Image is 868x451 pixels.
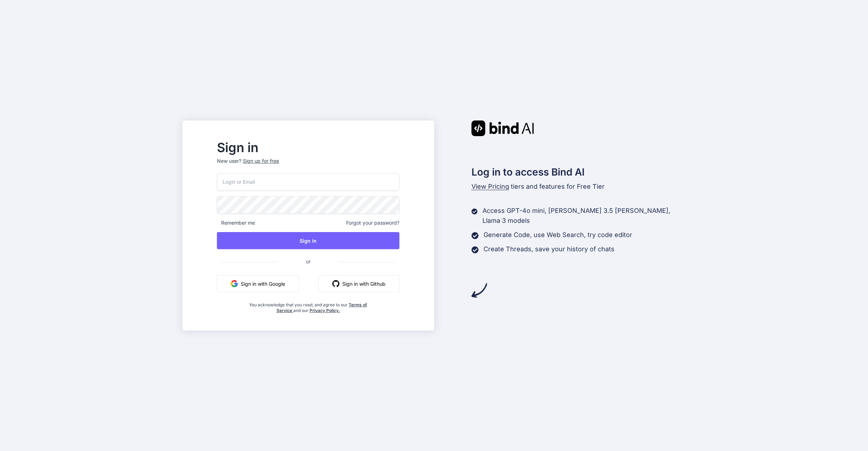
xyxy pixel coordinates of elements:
a: Privacy Policy. [310,308,340,313]
a: Terms of Service [277,302,367,313]
span: or [278,253,339,270]
span: Forgot your password? [346,219,399,226]
img: Bind AI logo [471,120,534,136]
button: Sign In [217,232,399,249]
p: Create Threads, save your history of chats [484,244,615,254]
img: github [332,280,339,287]
img: arrow [471,283,487,298]
p: Generate Code, use Web Search, try code editor [484,230,632,240]
button: Sign in with Github [318,275,399,292]
div: You acknowledge that you read, and agree to our and our [247,298,369,313]
input: Login or Email [217,173,399,190]
button: Sign in with Google [217,275,299,292]
img: google [231,280,238,287]
h2: Log in to access Bind AI [471,165,686,179]
span: View Pricing [471,183,509,190]
span: Remember me [217,219,255,226]
h2: Sign in [217,142,399,153]
p: Access GPT-4o mini, [PERSON_NAME] 3.5 [PERSON_NAME], Llama 3 models [482,206,686,226]
div: Sign up for free [243,157,279,165]
p: New user? [217,157,399,173]
p: tiers and features for Free Tier [471,182,686,192]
